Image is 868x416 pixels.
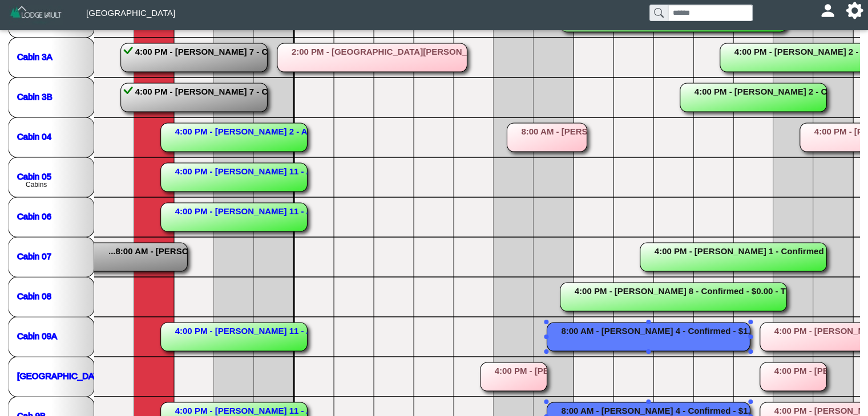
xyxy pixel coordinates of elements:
a: Cabin 08 [17,291,51,300]
img: Z [9,5,63,25]
a: Cabin 07 [17,251,51,260]
svg: person fill [823,6,832,15]
a: Cabin 04 [17,131,51,141]
a: Cabin 06 [17,211,51,221]
a: Cabin 3B [17,91,53,101]
a: Cabin 05 [17,171,51,181]
a: Cabin 3A [17,51,53,61]
svg: gear fill [850,6,859,15]
a: [GEOGRAPHIC_DATA] [17,370,106,380]
text: Cabins [26,181,47,189]
svg: search [654,8,663,17]
a: Cabin 09A [17,331,57,340]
